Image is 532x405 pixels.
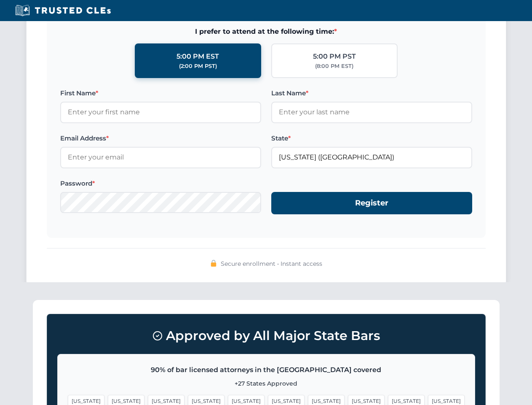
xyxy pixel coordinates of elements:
[68,364,465,375] p: 90% of bar licensed attorneys in the [GEOGRAPHIC_DATA] covered
[60,26,472,37] span: I prefer to attend at the following time:
[210,260,217,267] img: 🔒
[271,147,472,168] input: Florida (FL)
[315,62,353,70] div: (8:00 PM EST)
[221,259,322,268] span: Secure enrollment • Instant access
[13,4,113,17] img: Trusted CLEs
[60,147,261,168] input: Enter your email
[271,192,472,214] button: Register
[313,51,356,62] div: 5:00 PM PST
[57,324,475,347] h3: Approved by All Major State Bars
[60,102,261,123] input: Enter your first name
[68,379,465,388] p: +27 States Approved
[271,133,472,143] label: State
[60,133,261,143] label: Email Address
[271,102,472,123] input: Enter your last name
[60,88,261,98] label: First Name
[271,88,472,98] label: Last Name
[60,178,261,189] label: Password
[176,51,219,62] div: 5:00 PM EST
[179,62,217,70] div: (2:00 PM PST)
